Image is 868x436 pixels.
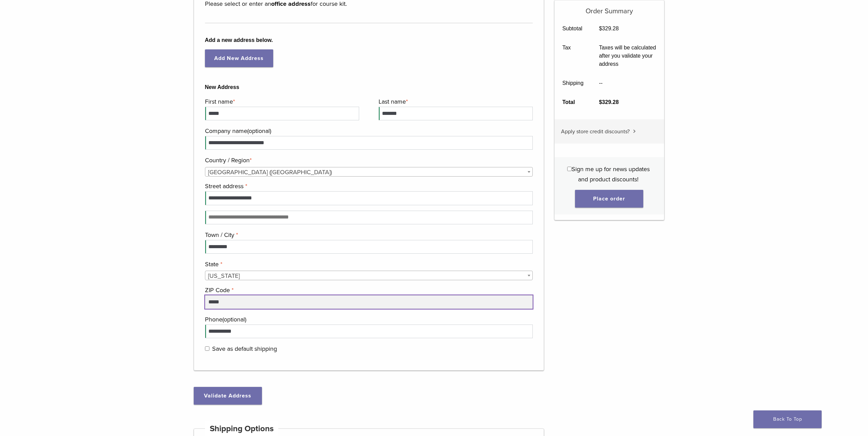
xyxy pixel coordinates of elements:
label: Town / City [205,230,531,240]
b: Add a new address below. [205,36,533,44]
span: Sign me up for news updates and product discounts! [572,165,650,183]
a: Add New Address [205,49,273,67]
label: Country / Region [205,155,531,165]
label: Street address [205,181,531,191]
span: -- [599,80,603,86]
span: United States (US) [205,167,533,177]
label: Company name [205,126,531,136]
label: First name [205,96,357,107]
span: Apply store credit discounts? [561,128,630,135]
th: Tax [555,38,591,74]
span: Country / Region [205,167,533,177]
th: Total [555,93,591,112]
a: Back To Top [753,410,822,428]
label: State [205,259,531,269]
button: Place order [575,190,643,208]
span: Wisconsin [205,271,533,281]
span: Wisconsin [205,271,533,280]
label: Save as default shipping [205,344,531,354]
label: Phone [205,314,531,325]
label: ZIP Code [205,285,531,295]
label: Last name [379,96,531,107]
bdi: 329.28 [599,26,619,31]
b: New Address [205,83,533,91]
h5: Order Summary [555,0,664,15]
th: Subtotal [555,19,591,38]
th: Shipping [555,74,591,93]
span: (optional) [222,316,246,323]
bdi: 329.28 [599,99,619,105]
input: Sign me up for news updates and product discounts! [567,167,572,171]
span: (optional) [247,127,271,135]
span: $ [599,26,602,31]
span: $ [599,99,602,105]
img: caret.svg [633,130,636,133]
button: Validate Address [194,387,262,405]
td: Taxes will be calculated after you validate your address [591,38,664,74]
input: Save as default shipping [205,346,209,351]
